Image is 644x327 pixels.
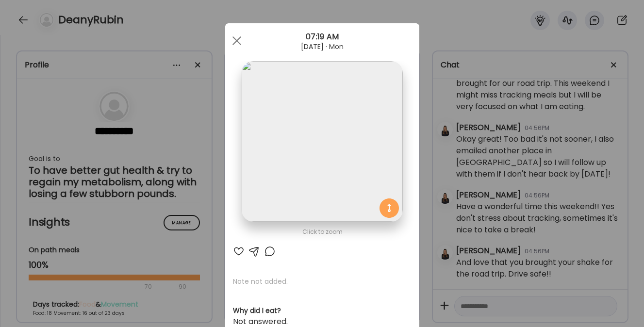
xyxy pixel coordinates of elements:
[233,277,412,286] p: Note not added.
[242,61,402,222] img: images%2FT4hpSHujikNuuNlp83B0WiiAjC52%2FvLt9mapQXMydhidONqA8%2FE4QRLO8rT26BkiGrHWoI_1080
[225,31,419,43] div: 07:19 AM
[233,226,412,238] div: Click to zoom
[225,43,419,50] div: [DATE] · Mon
[233,306,412,316] h3: Why did I eat?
